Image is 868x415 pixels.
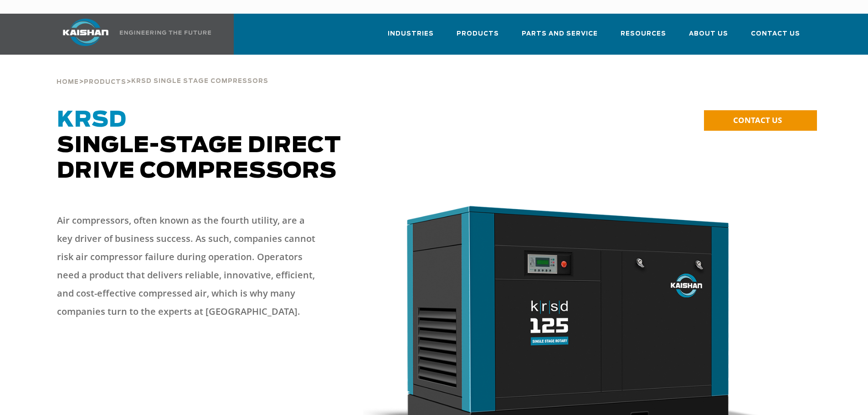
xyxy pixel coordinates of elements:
a: Contact Us [751,22,800,53]
span: Home [56,79,79,85]
span: krsd single stage compressors [131,78,268,84]
a: Products [84,77,126,86]
span: Products [84,79,126,85]
span: Parts and Service [522,29,598,39]
span: Contact Us [751,29,800,39]
span: KRSD [57,109,127,131]
a: About Us [689,22,728,53]
a: CONTACT US [704,110,817,131]
span: About Us [689,29,728,39]
a: Products [457,22,499,53]
span: CONTACT US [733,115,782,125]
span: Single-Stage Direct Drive Compressors [57,109,341,182]
div: > > [56,55,268,89]
a: Parts and Service [522,22,598,53]
a: Home [56,77,79,86]
img: Engineering the future [120,31,211,35]
a: Resources [621,22,666,53]
p: Air compressors, often known as the fourth utility, are a key driver of business success. As such... [57,211,321,321]
img: kaishan logo [51,19,120,46]
span: Products [457,29,499,39]
span: Industries [388,29,434,39]
a: Kaishan USA [51,14,213,55]
a: Industries [388,22,434,53]
span: Resources [621,29,666,39]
